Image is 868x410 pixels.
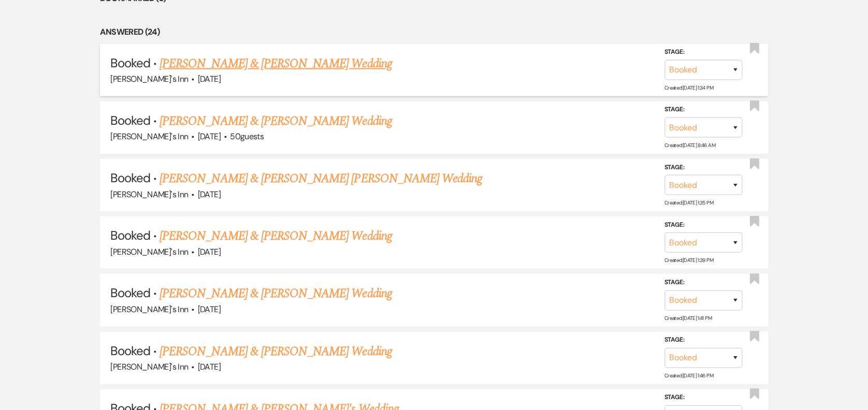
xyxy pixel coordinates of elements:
span: Created: [DATE] 1:39 PM [664,257,713,263]
label: Stage: [664,392,742,403]
span: [PERSON_NAME]'s Inn [110,189,188,200]
span: Booked [110,227,150,243]
span: [DATE] [198,246,221,257]
li: Answered (24) [100,25,768,39]
span: Created: [DATE] 1:46 PM [664,372,713,379]
span: Booked [110,285,150,301]
a: [PERSON_NAME] & [PERSON_NAME] [PERSON_NAME] Wedding [160,169,482,188]
span: [DATE] [198,189,221,200]
a: [PERSON_NAME] & [PERSON_NAME] Wedding [160,112,392,130]
span: Created: [DATE] 1:41 PM [664,315,712,321]
span: [PERSON_NAME]'s Inn [110,361,188,372]
span: Booked [110,55,150,71]
a: [PERSON_NAME] & [PERSON_NAME] Wedding [160,284,392,303]
label: Stage: [664,47,742,58]
a: [PERSON_NAME] & [PERSON_NAME] Wedding [160,342,392,361]
span: [PERSON_NAME]'s Inn [110,246,188,257]
span: [PERSON_NAME]'s Inn [110,304,188,315]
span: Booked [110,343,150,359]
span: [DATE] [198,361,221,372]
span: 50 guests [230,131,264,142]
span: [DATE] [198,74,221,84]
span: Booked [110,112,150,128]
a: [PERSON_NAME] & [PERSON_NAME] Wedding [160,54,392,73]
span: Created: [DATE] 8:46 AM [664,142,715,149]
label: Stage: [664,104,742,115]
label: Stage: [664,334,742,346]
label: Stage: [664,219,742,231]
span: Created: [DATE] 1:35 PM [664,199,713,206]
label: Stage: [664,277,742,288]
span: [PERSON_NAME]'s Inn [110,131,188,142]
span: Booked [110,170,150,186]
span: [DATE] [198,304,221,315]
span: [PERSON_NAME]'s Inn [110,74,188,84]
span: [DATE] [198,131,221,142]
a: [PERSON_NAME] & [PERSON_NAME] Wedding [160,227,392,245]
label: Stage: [664,162,742,173]
span: Created: [DATE] 1:34 PM [664,84,713,91]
